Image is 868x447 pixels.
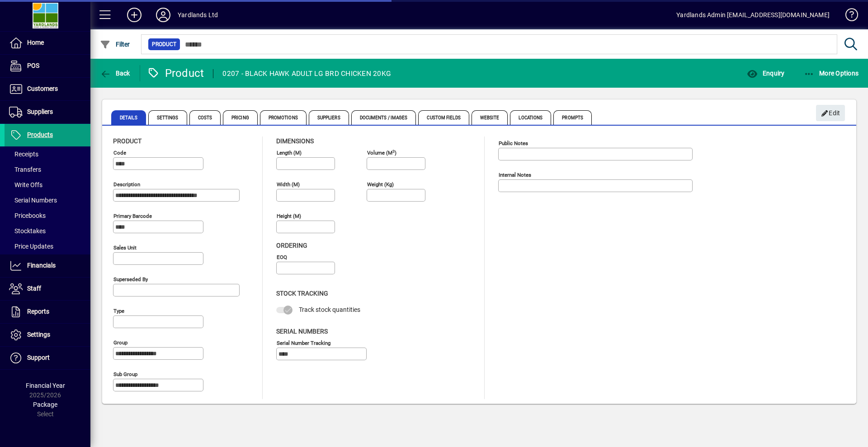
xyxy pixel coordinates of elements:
[260,110,307,125] span: Promotions
[277,213,301,219] mat-label: Height (m)
[9,166,41,173] span: Transfers
[26,382,65,389] span: Financial Year
[120,7,149,23] button: Add
[223,110,258,125] span: Pricing
[5,162,90,177] a: Transfers
[5,254,90,277] a: Financials
[33,401,57,408] span: Package
[113,245,137,251] mat-label: Sales unit
[5,347,90,369] a: Support
[499,140,528,146] mat-label: Public Notes
[147,66,204,80] div: Product
[27,131,53,138] span: Products
[152,40,176,49] span: Product
[113,308,124,314] mat-label: Type
[113,276,148,282] mat-label: Superseded by
[5,32,90,54] a: Home
[5,324,90,346] a: Settings
[276,242,307,249] span: Ordering
[5,55,90,77] a: POS
[27,108,53,115] span: Suppliers
[418,110,469,125] span: Custom Fields
[90,65,140,81] app-page-header-button: Back
[9,197,57,204] span: Serial Numbers
[553,110,592,125] span: Prompts
[299,306,360,313] span: Track stock quantities
[27,285,41,292] span: Staff
[5,146,90,162] a: Receipts
[9,243,53,250] span: Price Updates
[9,181,42,188] span: Write Offs
[27,62,39,69] span: POS
[351,110,416,125] span: Documents / Images
[367,181,394,188] mat-label: Weight (Kg)
[5,278,90,300] a: Staff
[27,262,56,269] span: Financials
[747,70,784,77] span: Enquiry
[113,213,152,219] mat-label: Primary barcode
[5,78,90,100] a: Customers
[5,208,90,223] a: Pricebooks
[113,150,126,156] mat-label: Code
[367,150,396,156] mat-label: Volume (m )
[98,65,132,81] button: Back
[148,110,187,125] span: Settings
[5,101,90,123] a: Suppliers
[100,41,130,48] span: Filter
[5,177,90,193] a: Write Offs
[277,254,287,260] mat-label: EOQ
[277,181,300,188] mat-label: Width (m)
[821,106,840,121] span: Edit
[27,331,50,338] span: Settings
[802,65,861,81] button: More Options
[27,354,50,361] span: Support
[98,36,132,52] button: Filter
[276,290,328,297] span: Stock Tracking
[113,339,127,346] mat-label: Group
[277,150,302,156] mat-label: Length (m)
[510,110,551,125] span: Locations
[472,110,508,125] span: Website
[276,137,314,145] span: Dimensions
[100,70,130,77] span: Back
[839,2,857,31] a: Knowledge Base
[5,239,90,254] a: Price Updates
[149,7,178,23] button: Profile
[178,8,218,22] div: Yardlands Ltd
[676,8,830,22] div: Yardlands Admin [EMAIL_ADDRESS][DOMAIN_NAME]
[27,39,44,46] span: Home
[816,105,845,121] button: Edit
[111,110,146,125] span: Details
[27,308,49,315] span: Reports
[9,212,46,219] span: Pricebooks
[189,110,221,125] span: Costs
[113,371,137,377] mat-label: Sub group
[222,66,391,81] div: 0207 - BLACK HAWK ADULT LG BRD CHICKEN 20KG
[276,328,328,335] span: Serial Numbers
[499,172,531,178] mat-label: Internal Notes
[9,227,46,235] span: Stocktakes
[113,137,142,145] span: Product
[309,110,349,125] span: Suppliers
[392,149,395,153] sup: 3
[804,70,859,77] span: More Options
[113,181,140,188] mat-label: Description
[5,301,90,323] a: Reports
[9,151,38,158] span: Receipts
[5,223,90,239] a: Stocktakes
[5,193,90,208] a: Serial Numbers
[745,65,787,81] button: Enquiry
[27,85,58,92] span: Customers
[277,339,330,346] mat-label: Serial Number tracking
